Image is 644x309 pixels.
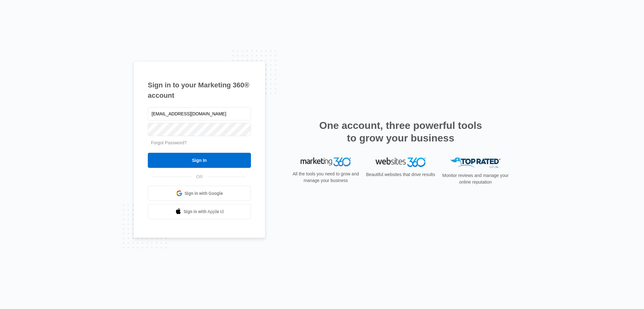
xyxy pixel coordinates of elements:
[148,80,251,101] h1: Sign in to your Marketing 360® account
[148,107,251,120] input: Email
[291,171,361,184] p: All the tools you need to grow and manage your business
[440,172,511,185] p: Monitor reviews and manage your online reputation
[184,208,224,215] span: Sign in with Apple Id
[192,174,207,180] span: OR
[317,119,484,144] h2: One account, three powerful tools to grow your business
[185,190,223,197] span: Sign in with Google
[301,157,351,166] img: Marketing 360
[148,153,251,168] input: Sign In
[365,171,436,178] p: Beautiful websites that drive results
[151,140,187,145] a: Forgot Password?
[148,204,251,219] a: Sign in with Apple Id
[450,157,501,168] img: Top Rated Local
[375,157,426,167] img: Websites 360
[148,186,251,201] a: Sign in with Google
